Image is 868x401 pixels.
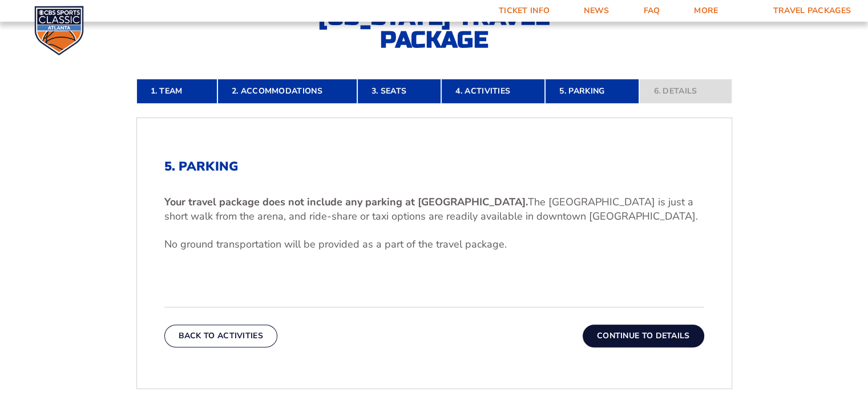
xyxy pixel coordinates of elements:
p: No ground transportation will be provided as a part of the travel package. [164,237,704,252]
b: Your travel package does not include any parking at [GEOGRAPHIC_DATA]. [164,195,528,209]
a: 4. Activities [441,79,545,104]
button: Continue To Details [583,325,704,347]
h2: [US_STATE] Travel Package [309,6,560,51]
a: 1. Team [136,79,217,104]
img: CBS Sports Classic [34,6,84,55]
h2: 5. Parking [164,159,704,174]
p: The [GEOGRAPHIC_DATA] is just a short walk from the arena, and ride-share or taxi options are rea... [164,195,704,224]
a: 2. Accommodations [217,79,357,104]
button: Back To Activities [164,325,277,347]
a: 3. Seats [357,79,441,104]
